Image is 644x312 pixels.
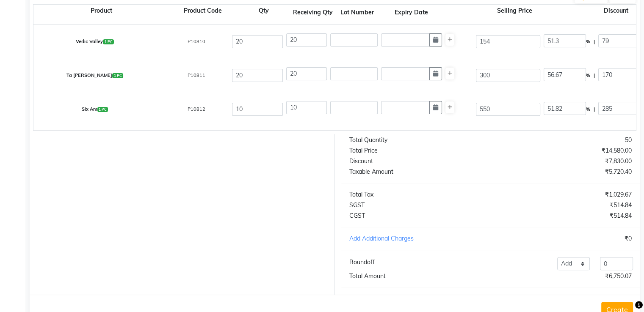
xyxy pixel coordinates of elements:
[495,5,534,16] span: Selling Price
[163,67,230,84] div: P10811
[97,107,108,112] span: 1 PC
[163,33,230,50] div: P10810
[27,33,163,50] div: Vedic Valley
[343,272,491,281] div: Total Amount
[381,8,442,17] div: Expiry Date
[586,102,590,116] span: %
[33,6,169,24] div: Product
[343,167,491,176] div: Taxable Amount
[169,6,237,24] div: Product Code
[586,35,590,49] span: %
[490,146,638,155] div: ₹14,580.00
[343,190,491,199] div: Total Tax
[27,67,163,84] div: Ta [PERSON_NAME]
[490,190,638,199] div: ₹1,029.67
[343,234,491,243] div: Add Additional Charges
[333,8,381,17] div: Lot Number
[163,101,230,118] div: P10812
[27,101,163,118] div: Six Am
[586,68,590,82] span: %
[343,136,491,145] div: Total Quantity
[343,157,491,166] div: Discount
[490,234,638,243] div: ₹0
[490,211,638,220] div: ₹514.84
[490,157,638,166] div: ₹7,830.00
[293,8,333,17] div: Receiving Qty
[349,258,375,267] div: Roundoff
[594,102,595,116] span: |
[112,73,123,78] span: 1 PC
[103,39,114,44] span: 1 PC
[490,167,638,176] div: ₹5,720.40
[343,211,491,220] div: CGST
[594,68,595,82] span: |
[343,201,491,210] div: SGST
[343,146,491,155] div: Total Price
[237,6,291,24] div: Qty
[490,272,638,281] div: ₹6,750.07
[594,35,595,49] span: |
[490,201,638,210] div: ₹514.84
[490,136,638,145] div: 50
